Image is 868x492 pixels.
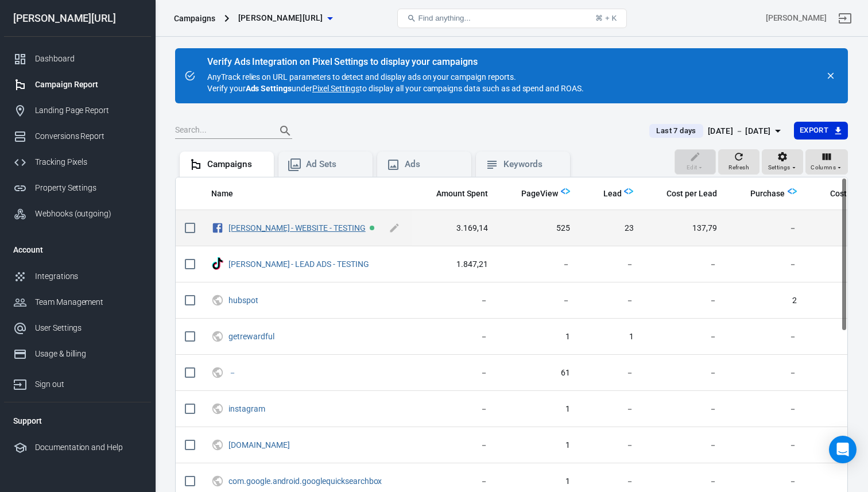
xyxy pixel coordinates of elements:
[228,332,274,341] a: getrewardful
[174,13,215,24] div: Campaigns
[588,259,634,270] span: －
[794,122,848,140] button: Export
[588,404,634,415] span: －
[588,367,634,379] span: －
[228,332,276,340] span: getrewardful
[272,117,299,145] button: Search
[588,331,634,343] span: 1
[640,122,793,141] button: Last 7 days[DATE] － [DATE]
[588,188,622,200] span: Lead
[831,5,859,32] a: Sign out
[211,293,224,307] svg: UTM & Web Traffic
[735,367,797,379] span: －
[503,158,561,171] div: Keywords
[228,296,258,305] a: hubspot
[211,330,224,343] svg: UTM & Web Traffic
[4,175,151,201] a: Property Settings
[4,201,151,227] a: Webhooks (outgoing)
[35,182,142,194] div: Property Settings
[652,125,700,137] span: Last 7 days
[421,367,488,379] span: －
[35,130,142,142] div: Conversions Report
[506,404,570,415] span: 1
[211,402,224,416] svg: UTM & Web Traffic
[588,476,634,487] span: －
[35,156,142,168] div: Tracking Pixels
[666,188,716,200] span: Cost per Lead
[228,441,291,449] span: chatgpt.com
[211,188,248,200] span: Name
[735,476,797,487] span: －
[652,404,716,415] span: －
[228,404,265,413] a: instagram
[506,331,570,343] span: 1
[35,270,142,282] div: Integrations
[421,331,488,343] span: －
[421,223,488,234] span: 3.169,14
[211,257,224,272] div: TikTok Ads
[735,440,797,451] span: －
[708,124,771,138] div: [DATE] － [DATE]
[4,367,151,397] a: Sign out
[811,162,836,173] span: Columns
[421,259,488,270] span: 1.847,21
[506,223,570,234] span: 525
[718,149,759,175] button: Refresh
[588,223,634,234] span: 23
[762,149,803,175] button: Settings
[652,331,716,343] span: －
[228,224,367,232] span: GLORYA - WEBSITE - TESTING
[735,331,797,343] span: －
[506,367,570,379] span: 61
[521,188,558,200] span: PageView
[728,162,749,173] span: Refresh
[421,187,488,200] span: The estimated total amount of money you've spent on your campaign, ad set or ad during its schedule.
[506,295,570,307] span: －
[666,187,716,200] span: The average cost for each "Lead" event
[211,438,224,452] svg: UTM & Web Traffic
[4,46,151,72] a: Dashboard
[4,123,151,149] a: Conversions Report
[588,295,634,307] span: －
[506,476,570,487] span: 1
[436,187,488,200] span: The estimated total amount of money you've spent on your campaign, ad set or ad during its schedule.
[35,208,142,220] div: Webhooks (outgoing)
[652,295,716,307] span: －
[4,236,151,264] li: Account
[652,367,716,379] span: －
[228,369,238,377] span: －
[652,187,716,200] span: The average cost for each "Lead" event
[421,295,488,307] span: －
[228,368,237,377] a: －
[246,84,292,93] strong: Ads Settings
[750,188,785,200] span: Purchase
[211,366,224,379] svg: UTM & Web Traffic
[35,322,142,334] div: User Settings
[35,378,142,390] div: Sign out
[652,223,716,234] span: 137,79
[35,79,142,91] div: Campaign Report
[306,158,363,171] div: Ad Sets
[175,123,267,138] input: Search...
[211,221,224,235] svg: Facebook Ads
[506,259,570,270] span: －
[603,188,622,200] span: Lead
[207,56,584,68] div: Verify Ads Integration on Pixel Settings to display your campaigns
[735,223,797,234] span: －
[506,188,558,200] span: PageView
[238,11,323,25] span: glorya.ai
[4,289,151,315] a: Team Management
[397,9,627,28] button: Find anything...⌘ + K
[652,259,716,270] span: －
[823,68,839,84] button: close
[766,12,827,24] div: Account id: Zo3YXUXY
[788,187,797,196] img: Logo
[35,441,142,454] div: Documentation and Help
[228,440,289,450] a: [DOMAIN_NAME]
[506,440,570,451] span: 1
[228,476,382,486] a: com.google.android.googlequicksearchbox
[4,315,151,341] a: User Settings
[207,57,584,94] div: AnyTrack relies on URL parameters to detect and display ads on your campaign reports. Verify your...
[35,348,142,360] div: Usage & billing
[4,264,151,289] a: Integrations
